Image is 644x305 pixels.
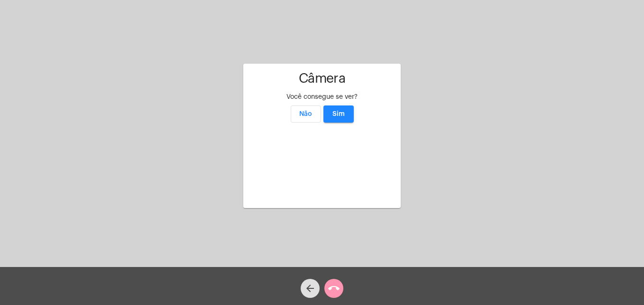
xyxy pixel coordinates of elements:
mat-icon: call_end [328,283,340,294]
span: Não [299,111,312,117]
span: Sim [332,111,345,117]
mat-icon: arrow_back [304,283,316,294]
h1: Câmera [251,71,393,86]
button: Sim [323,105,354,123]
span: Você consegue se ver? [286,94,358,100]
button: Não [291,105,321,123]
